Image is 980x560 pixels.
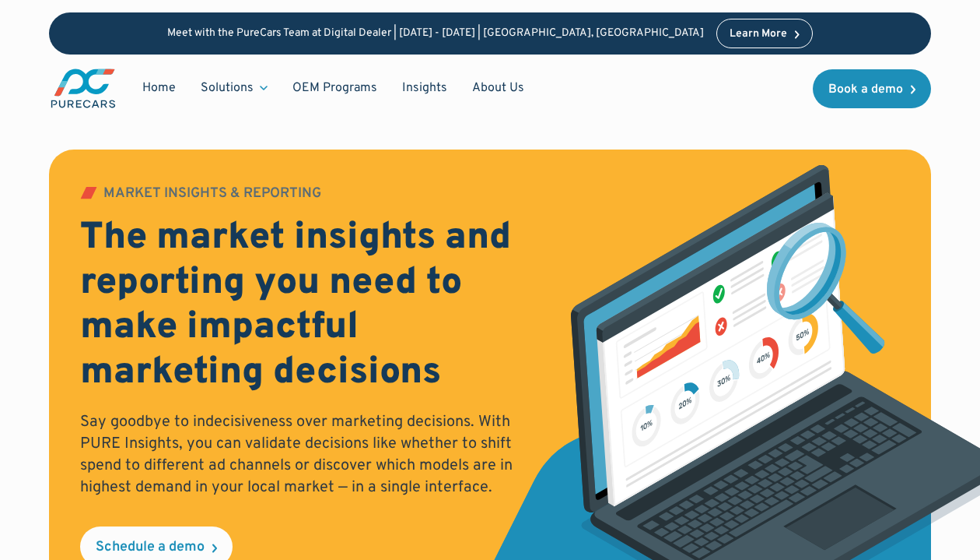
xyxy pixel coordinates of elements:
a: Home [130,73,188,103]
p: Say goodbye to indecisiveness over marketing decisions. With PURE Insights, you can validate deci... [80,411,548,498]
div: MARKET INSIGHTS & REPORTING [103,187,321,201]
a: OEM Programs [280,73,390,103]
div: Learn More [730,29,787,40]
p: Meet with the PureCars Team at Digital Dealer | [DATE] - [DATE] | [GEOGRAPHIC_DATA], [GEOGRAPHIC_... [167,27,704,41]
a: main [49,67,117,110]
a: Insights [390,73,460,103]
div: Solutions [201,79,254,97]
div: Solutions [188,73,280,103]
a: About Us [460,73,537,103]
a: Learn More [716,19,813,48]
a: Book a demo [813,69,931,108]
h2: The market insights and reporting you need to make impactful marketing decisions [80,217,548,396]
div: Schedule a demo [96,541,205,555]
div: Book a demo [828,83,903,96]
img: purecars logo [49,67,117,110]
